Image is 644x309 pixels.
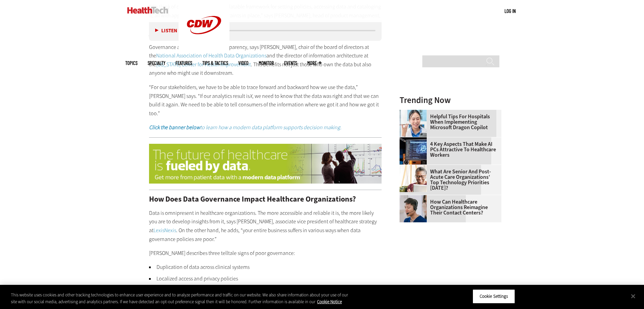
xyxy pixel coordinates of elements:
[400,110,427,137] img: Doctor using phone to dictate to tablet
[149,249,382,258] p: [PERSON_NAME] describes three telltale signs of poor governance:
[125,61,137,66] span: Topics
[149,124,200,131] em: Click the banner below
[400,141,497,158] a: 4 Key Aspects That Make AI PCs Attractive to Healthcare Workers
[127,7,168,14] img: Home
[149,209,382,243] p: Data is omnipresent in healthcare organizations. The more accessible and reliable it is, the more...
[504,7,516,15] div: User menu
[504,8,516,14] a: Log in
[149,195,382,203] h2: How Does Data Governance Impact Healthcare Organizations?
[176,61,192,66] a: Features
[317,299,342,305] a: More information about your privacy
[400,137,430,143] a: Desktop monitor with brain AI concept
[400,96,501,104] h3: Trending Now
[400,195,427,222] img: Healthcare contact center
[200,124,342,131] em: to learn how a modern data platform supports decision making.
[400,165,430,170] a: Older person using tablet
[400,110,430,115] a: Doctor using phone to dictate to tablet
[473,289,515,304] button: Cookie Settings
[626,289,641,304] button: Close
[148,61,165,66] span: Specialty
[400,195,430,201] a: Healthcare contact center
[149,83,382,118] p: “For our stakeholders, we have to be able to trace forward and backward how we use the data,” [PE...
[400,169,497,191] a: What Are Senior and Post-Acute Care Organizations’ Top Technology Priorities [DATE]?
[307,61,321,66] span: More
[400,114,497,130] a: Helpful Tips for Hospitals When Implementing Microsoft Dragon Copilot
[149,144,382,184] img: MDP White Paper
[153,227,176,234] a: LexisNexis
[400,199,497,216] a: How Can Healthcare Organizations Reimagine Their Contact Centers?
[400,165,427,192] img: Older person using tablet
[250,92,252,100] em: X
[259,61,274,66] a: MonITor
[238,61,249,66] a: Video
[179,45,229,52] a: CDW
[149,124,342,131] a: Click the banner belowto learn how a modern data platform supports decision making.
[11,292,354,305] div: This website uses cookies and other tracking technologies to enhance user experience and to analy...
[149,263,382,271] li: Duplication of data across clinical systems
[284,61,297,66] a: Events
[202,61,228,66] a: Tips & Tactics
[400,137,427,165] img: Desktop monitor with brain AI concept
[149,275,382,283] li: Localized access and privacy policies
